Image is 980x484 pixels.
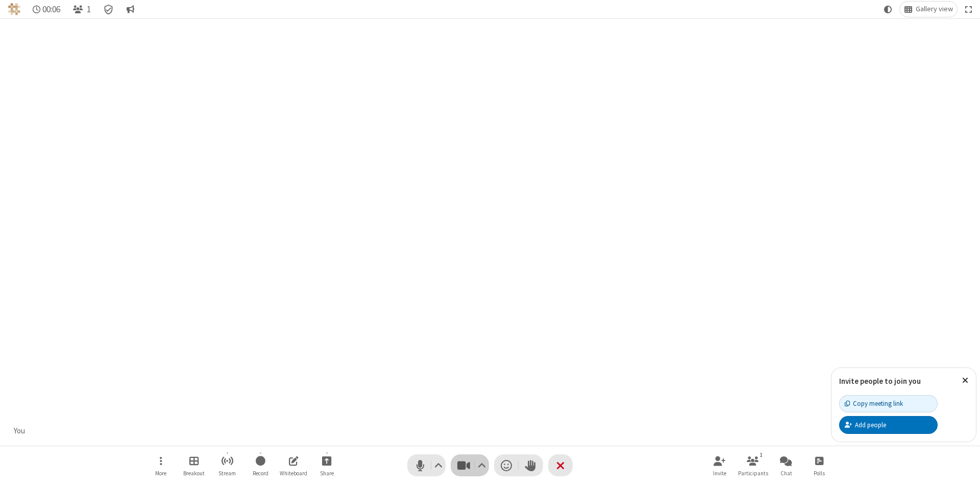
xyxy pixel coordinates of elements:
[99,2,118,17] div: Meeting details Encryption enabled
[738,451,768,480] button: Open participant list
[68,2,95,17] button: Open participant list
[42,5,60,14] span: 00:06
[155,470,166,476] span: More
[451,454,489,476] button: Stop video (Alt+V)
[29,2,65,17] div: Timer
[954,368,976,393] button: Close popover
[245,451,276,480] button: Start recording
[212,451,242,480] button: Start streaming
[183,470,205,476] span: Breakout
[280,470,307,476] span: Whiteboard
[278,451,309,480] button: Open shared whiteboard
[548,454,573,476] button: End or leave meeting
[900,2,957,17] button: Change layout
[880,2,896,17] button: Using system theme
[804,451,835,480] button: Open poll
[916,5,953,13] span: Gallery view
[432,454,446,476] button: Audio settings
[494,454,519,476] button: Send a reaction
[475,454,489,476] button: Video setting
[713,470,726,476] span: Invite
[407,454,446,476] button: Mute (Alt+A)
[145,451,176,480] button: Open menu
[839,376,921,386] label: Invite people to join you
[845,399,903,408] div: Copy meeting link
[311,451,342,480] button: Start sharing
[757,450,766,459] div: 1
[771,451,801,480] button: Open chat
[839,395,938,412] button: Copy meeting link
[253,470,268,476] span: Record
[122,2,138,17] button: Conversation
[704,451,735,480] button: Invite participants (Alt+I)
[839,416,938,433] button: Add people
[738,470,768,476] span: Participants
[780,470,792,476] span: Chat
[87,5,91,14] span: 1
[8,3,20,15] img: QA Selenium DO NOT DELETE OR CHANGE
[814,470,825,476] span: Polls
[218,470,236,476] span: Stream
[519,454,543,476] button: Raise hand
[10,425,29,437] div: You
[961,2,976,17] button: Fullscreen
[179,451,209,480] button: Manage Breakout Rooms
[320,470,334,476] span: Share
